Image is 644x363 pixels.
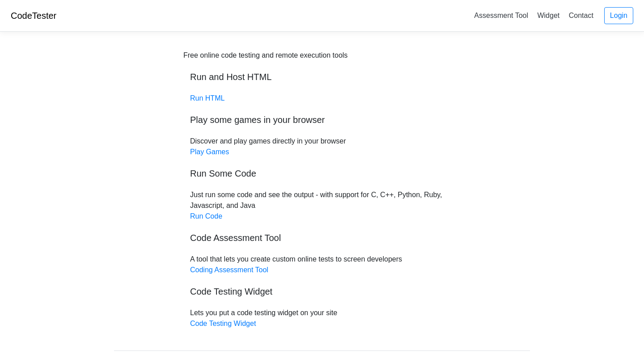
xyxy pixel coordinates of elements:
h5: Run and Host HTML [190,72,454,82]
a: Run HTML [190,94,225,102]
a: Contact [565,8,597,23]
div: Free online code testing and remote execution tools [183,50,347,61]
a: Login [604,7,633,24]
a: Run Code [190,212,222,220]
a: Coding Assessment Tool [190,266,268,274]
a: Assessment Tool [470,8,532,23]
div: Discover and play games directly in your browser Just run some code and see the output - with sup... [183,50,461,329]
a: Code Testing Widget [190,320,256,327]
a: CodeTester [11,11,56,21]
a: Widget [534,8,563,23]
a: Play Games [190,148,229,156]
h5: Code Testing Widget [190,286,454,297]
h5: Code Assessment Tool [190,232,454,243]
h5: Play some games in your browser [190,114,454,125]
h5: Run Some Code [190,168,454,179]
